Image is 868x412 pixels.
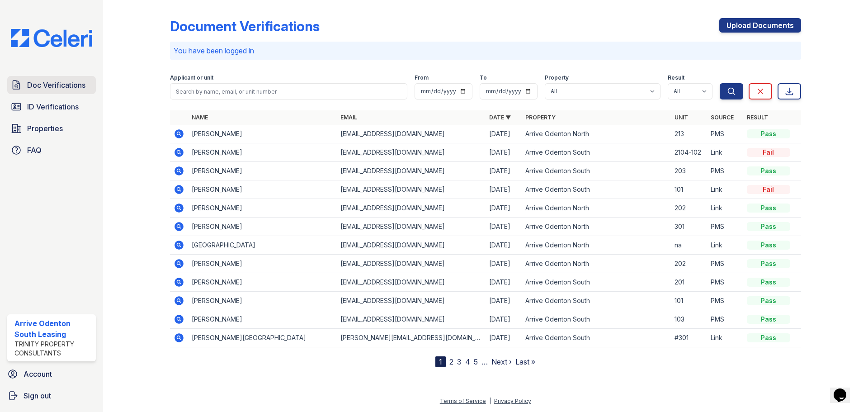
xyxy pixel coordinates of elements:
a: Upload Documents [719,18,801,33]
td: [EMAIL_ADDRESS][DOMAIN_NAME] [337,143,486,162]
a: Last » [515,357,535,366]
td: PMS [707,162,743,180]
td: Link [707,329,743,347]
td: 2104-102 [671,143,707,162]
td: [DATE] [486,143,522,162]
td: [PERSON_NAME] [188,199,337,218]
td: [PERSON_NAME] [188,143,337,162]
td: Arrive Odenton South [522,180,670,199]
td: [DATE] [486,329,522,347]
input: Search by name, email, or unit number [170,83,407,99]
td: [DATE] [486,292,522,310]
td: [EMAIL_ADDRESS][DOMAIN_NAME] [337,236,486,255]
span: Doc Verifications [27,80,85,90]
a: Property [525,114,556,121]
td: Arrive Odenton South [522,273,670,292]
img: CE_Logo_Blue-a8612792a0a2168367f1c8372b55b34899dd931a85d93a1a3d3e32e68fde9ad4.png [4,29,99,47]
td: [EMAIL_ADDRESS][DOMAIN_NAME] [337,162,486,180]
div: 1 [435,356,446,367]
label: Applicant or unit [170,74,213,81]
td: [PERSON_NAME] [188,125,337,143]
td: Arrive Odenton South [522,162,670,180]
a: FAQ [7,141,96,159]
td: Link [707,236,743,255]
td: [DATE] [486,236,522,255]
a: 5 [474,357,478,366]
div: Fail [747,185,790,194]
td: [DATE] [486,218,522,236]
td: Arrive Odenton North [522,199,670,218]
td: na [671,236,707,255]
td: [EMAIL_ADDRESS][DOMAIN_NAME] [337,310,486,329]
td: [PERSON_NAME][GEOGRAPHIC_DATA] [188,329,337,347]
div: Document Verifications [170,18,320,34]
td: Arrive Odenton South [522,310,670,329]
p: You have been logged in [174,45,797,56]
td: Link [707,180,743,199]
td: [DATE] [486,310,522,329]
td: 201 [671,273,707,292]
td: Arrive Odenton North [522,255,670,273]
div: Arrive Odenton South Leasing [14,318,92,340]
div: Pass [747,296,790,305]
td: [PERSON_NAME][EMAIL_ADDRESS][DOMAIN_NAME] [337,329,486,347]
div: Pass [747,278,790,287]
td: PMS [707,255,743,273]
td: [PERSON_NAME] [188,180,337,199]
td: PMS [707,218,743,236]
label: Result [668,74,684,81]
a: Next › [491,357,512,366]
a: 3 [457,357,462,366]
a: Source [711,114,734,121]
div: | [489,398,491,404]
td: Arrive Odenton South [522,292,670,310]
td: PMS [707,292,743,310]
td: 103 [671,310,707,329]
a: Properties [7,119,96,137]
td: [DATE] [486,180,522,199]
td: #301 [671,329,707,347]
a: Date ▼ [489,114,511,121]
td: [PERSON_NAME] [188,255,337,273]
a: 2 [449,357,453,366]
label: Property [545,74,569,81]
div: Pass [747,259,790,268]
div: Pass [747,241,790,250]
div: Trinity Property Consultants [14,340,92,358]
span: … [481,356,488,367]
span: Sign out [24,390,51,401]
td: 202 [671,199,707,218]
td: [DATE] [486,199,522,218]
td: Arrive Odenton South [522,143,670,162]
span: FAQ [27,145,42,156]
td: Link [707,143,743,162]
div: Pass [747,166,790,175]
a: ID Verifications [7,98,96,116]
a: Sign out [4,387,99,405]
td: PMS [707,310,743,329]
span: ID Verifications [27,101,79,112]
td: 101 [671,292,707,310]
span: Account [24,369,52,379]
td: [DATE] [486,273,522,292]
label: From [415,74,429,81]
td: [PERSON_NAME] [188,218,337,236]
td: [PERSON_NAME] [188,273,337,292]
td: [GEOGRAPHIC_DATA] [188,236,337,255]
td: 101 [671,180,707,199]
td: [EMAIL_ADDRESS][DOMAIN_NAME] [337,218,486,236]
a: Privacy Policy [494,398,531,404]
a: Doc Verifications [7,76,96,94]
a: Terms of Service [440,398,486,404]
td: [PERSON_NAME] [188,162,337,180]
a: Unit [675,114,688,121]
td: Arrive Odenton South [522,329,670,347]
td: PMS [707,273,743,292]
td: 301 [671,218,707,236]
td: PMS [707,125,743,143]
td: [EMAIL_ADDRESS][DOMAIN_NAME] [337,255,486,273]
td: [EMAIL_ADDRESS][DOMAIN_NAME] [337,125,486,143]
a: Result [747,114,768,121]
td: [DATE] [486,125,522,143]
